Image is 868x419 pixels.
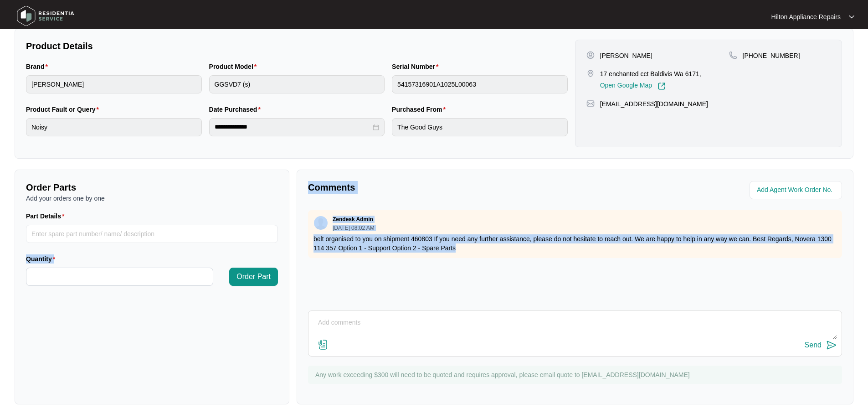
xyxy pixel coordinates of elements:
[805,339,837,352] button: Send
[209,62,261,71] label: Product Model
[209,105,264,114] label: Date Purchased
[586,51,595,59] img: user-pin
[586,69,595,78] img: map-pin
[26,254,59,264] label: Quantity
[600,82,666,90] a: Open Google Map
[771,12,841,21] p: Hilton Appliance Repairs
[318,339,329,350] img: file-attachment-doc.svg
[849,15,854,19] img: dropdown arrow
[805,341,822,349] div: Send
[26,181,278,194] p: Order Parts
[586,99,595,108] img: map-pin
[26,268,213,285] input: Quantity
[657,82,666,90] img: Link-External
[236,271,271,282] span: Order Part
[26,225,278,243] input: Part Details
[392,105,449,114] label: Purchased From
[308,181,569,194] p: Comments
[600,99,708,109] p: [EMAIL_ADDRESS][DOMAIN_NAME]
[333,225,375,231] p: [DATE] 08:02 AM
[26,118,202,136] input: Product Fault or Query
[743,52,800,59] span: [PHONE_NUMBER]
[209,75,385,93] input: Product Model
[26,40,568,52] p: Product Details
[26,194,278,203] p: Add your orders one by one
[729,51,737,59] img: map-pin
[392,118,568,136] input: Purchased From
[203,268,213,277] span: Increase Value
[26,75,202,93] input: Brand
[314,216,328,230] img: user.svg
[26,212,68,221] label: Part Details
[26,62,51,71] label: Brand
[757,185,837,196] input: Add Agent Work Order No.
[315,370,837,379] p: Any work exceeding $300 will need to be quoted and requires approval, please email quote to [EMAI...
[26,105,103,114] label: Product Fault or Query
[333,216,373,223] p: Zendesk Admin
[392,75,568,93] input: Serial Number
[215,122,371,132] input: Date Purchased
[600,51,652,60] p: [PERSON_NAME]
[206,279,210,283] span: down
[313,234,837,253] p: belt organised to you on shipment 460803 If you need any further assistance, please do not hesita...
[14,2,77,30] img: residentia service logo
[826,340,837,351] img: send-icon.svg
[229,268,278,286] button: Order Part
[206,271,210,274] span: up
[600,69,701,78] p: 17 enchanted cct Baldivis Wa 6171,
[203,277,213,285] span: Decrease Value
[392,62,442,71] label: Serial Number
